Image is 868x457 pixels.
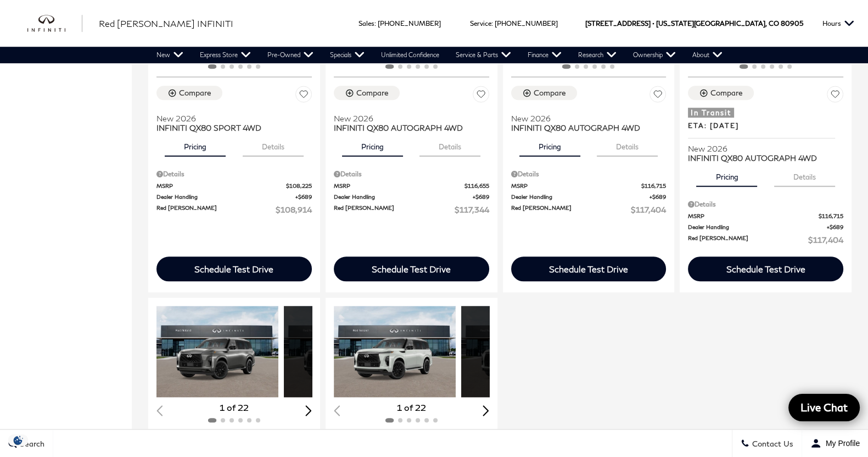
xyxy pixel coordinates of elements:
a: [STREET_ADDRESS] • [US_STATE][GEOGRAPHIC_DATA], CO 80905 [585,19,803,27]
span: New 2026 [156,114,304,123]
a: About [684,47,731,63]
button: pricing tab [696,163,757,187]
button: Compare Vehicle [334,86,400,100]
span: MSRP [688,212,819,220]
div: 1 / 2 [334,306,456,398]
span: My Profile [821,439,860,448]
div: Pricing Details - INFINITI QX80 AUTOGRAPH 4WD [511,169,667,179]
a: Research [570,47,625,63]
div: Compare [534,88,566,98]
span: New 2026 [334,114,481,123]
div: Schedule Test Drive - INFINITI QX80 AUTOGRAPH 4WD [334,257,489,281]
a: Red [PERSON_NAME] $117,404 [511,204,667,215]
div: Compare [356,88,389,98]
span: Live Chat [795,400,853,414]
a: MSRP $116,655 [334,182,489,190]
button: Compare Vehicle [688,86,754,100]
span: $108,225 [286,182,312,190]
span: $117,344 [455,204,489,215]
span: Red [PERSON_NAME] [511,204,631,215]
button: Compare Vehicle [156,86,222,100]
a: Dealer Handling $689 [688,223,843,231]
span: Dealer Handling [688,223,827,231]
div: Schedule Test Drive - INFINITI QX80 AUTOGRAPH 4WD [511,257,667,281]
span: Red [PERSON_NAME] INFINITI [99,18,233,29]
span: INFINITI QX80 AUTOGRAPH 4WD [511,123,658,132]
span: Dealer Handling [156,193,295,201]
a: Live Chat [788,394,860,421]
span: Red [PERSON_NAME] [156,204,276,215]
button: details tab [419,132,480,157]
a: Red [PERSON_NAME] $108,914 [156,204,312,215]
div: Next slide [305,405,312,416]
span: New 2026 [688,144,835,153]
span: $116,655 [464,182,489,190]
a: infiniti [27,15,82,32]
img: 2026 INFINITI QX80 AUTOGRAPH 4WD 1 [156,306,278,398]
span: INFINITI QX80 AUTOGRAPH 4WD [688,153,835,163]
div: Pricing Details - INFINITI QX80 SPORT 4WD [156,169,312,179]
a: Pre-Owned [259,47,322,63]
button: pricing tab [519,132,580,157]
span: New 2026 [511,114,658,123]
span: Contact Us [749,439,793,448]
button: Open user profile menu [802,430,868,457]
div: Schedule Test Drive [372,264,451,274]
a: New 2026INFINITI QX80 AUTOGRAPH 4WD [334,107,489,132]
a: New 2026INFINITI QX80 SPORT 4WD [156,107,312,132]
a: MSRP $116,715 [511,182,667,190]
p: ETA: [DATE] [688,120,835,138]
button: Save Vehicle [295,86,312,106]
a: Red [PERSON_NAME] $117,344 [334,204,489,215]
button: Compare Vehicle [511,86,577,100]
img: INFINITI [27,15,82,32]
a: Dealer Handling $689 [156,193,312,201]
img: Opt-Out Icon [5,434,31,446]
a: MSRP $108,225 [156,182,312,190]
span: Dealer Handling [334,193,473,201]
a: [PHONE_NUMBER] [378,19,441,27]
button: Save Vehicle [827,86,843,106]
a: [PHONE_NUMBER] [495,19,558,27]
a: New 2026INFINITI QX80 AUTOGRAPH 4WD [511,107,667,132]
span: : [491,19,493,27]
span: $117,404 [808,234,843,246]
span: INFINITI QX80 AUTOGRAPH 4WD [334,123,481,132]
span: $689 [827,223,843,231]
span: INFINITI QX80 SPORT 4WD [156,123,304,132]
span: $108,914 [276,204,312,215]
div: Schedule Test Drive [194,264,273,274]
span: In Transit [688,108,734,118]
span: MSRP [334,182,464,190]
span: : [374,19,376,27]
a: Red [PERSON_NAME] INFINITI [99,17,233,30]
button: details tab [774,163,835,187]
span: $116,715 [819,212,843,220]
span: Dealer Handling [511,193,650,201]
button: Save Vehicle [649,86,666,106]
span: $689 [473,193,489,201]
div: Schedule Test Drive [549,264,628,274]
span: Red [PERSON_NAME] [688,234,808,246]
button: details tab [243,132,304,157]
a: Dealer Handling $689 [511,193,667,201]
div: 1 of 22 [334,402,489,414]
div: Next slide [483,405,489,416]
span: $116,715 [641,182,666,190]
a: Specials [322,47,373,63]
div: 2 / 2 [284,306,406,398]
span: MSRP [511,182,642,190]
div: 1 / 2 [156,306,278,398]
button: Save Vehicle [473,86,489,106]
span: $689 [295,193,312,201]
a: Unlimited Confidence [373,47,447,63]
section: Click to Open Cookie Consent Modal [5,434,31,446]
a: Service & Parts [447,47,519,63]
button: pricing tab [342,132,403,157]
div: Schedule Test Drive - INFINITI QX80 SPORT 4WD [156,257,312,281]
span: $117,404 [631,204,666,215]
div: 1 of 22 [156,402,312,414]
span: MSRP [156,182,286,190]
div: Compare [710,88,743,98]
a: In TransitETA: [DATE]New 2026INFINITI QX80 AUTOGRAPH 4WD [688,107,843,162]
